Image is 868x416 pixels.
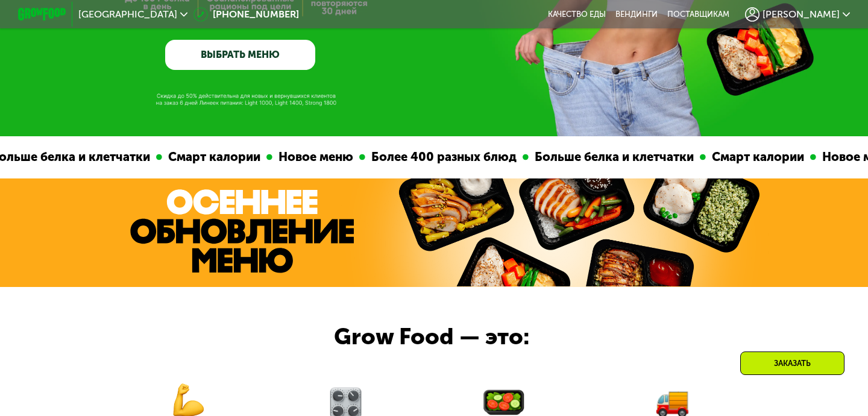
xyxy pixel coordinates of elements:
div: Больше белка и клетчатки [418,148,590,166]
div: Более 400 разных блюд [255,148,412,166]
span: [GEOGRAPHIC_DATA] [78,10,177,19]
div: Новое меню [706,148,793,166]
a: Вендинги [615,10,658,19]
a: [PHONE_NUMBER] [193,7,299,22]
div: Смарт калории [52,148,156,166]
span: [PERSON_NAME] [763,10,840,19]
div: Grow Food — это: [334,320,564,355]
div: Смарт калории [596,148,700,166]
a: Качество еды [548,10,606,19]
div: Заказать [740,351,844,375]
div: поставщикам [667,10,729,19]
a: ВЫБРАТЬ МЕНЮ [165,40,315,70]
div: Новое меню [162,148,249,166]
